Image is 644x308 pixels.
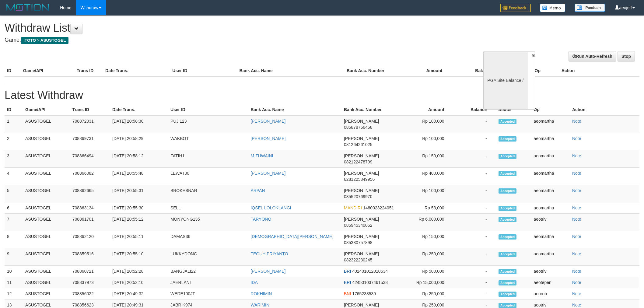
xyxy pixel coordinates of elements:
td: - [453,168,496,185]
td: Rp 100,000 [403,115,453,133]
span: Accepted [499,234,517,240]
span: MANDIRI [344,205,362,210]
td: ASUSTOGEL [23,202,70,214]
span: Accepted [499,303,517,308]
span: 085380757898 [344,240,372,245]
a: [PERSON_NAME] [250,119,285,124]
td: ASUSTOGEL [23,277,70,288]
span: Accepted [499,154,517,159]
th: Game/API [23,104,70,115]
td: BROKESNAR [168,185,248,202]
td: WEDE100JT [168,288,248,299]
td: 9 [5,248,23,266]
span: [PERSON_NAME] [344,153,379,158]
span: 082322230245 [344,257,372,262]
td: Rp 250,000 [403,248,453,266]
td: [DATE] 20:55:10 [110,248,168,266]
td: ASUSTOGEL [23,133,70,150]
td: MONYONG135 [168,214,248,231]
span: Accepted [499,206,517,211]
a: [PERSON_NAME] [250,269,285,274]
td: Rp 400,000 [403,168,453,185]
td: 2 [5,133,23,150]
td: aeotriv [531,214,570,231]
td: [DATE] 20:55:31 [110,185,168,202]
h1: Latest Withdraw [5,89,639,101]
th: Op [531,104,570,115]
span: 1480023224051 [363,205,394,210]
td: 708863134 [70,202,110,214]
td: 708866082 [70,168,110,185]
td: 708872031 [70,115,110,133]
td: 11 [5,277,23,288]
td: 7 [5,214,23,231]
span: 085520769970 [344,194,372,199]
div: PGA Site Balance / [483,51,527,110]
span: 085878766458 [344,125,372,130]
a: TEGUH PRIYANTO [250,251,288,256]
h1: Withdraw List [5,22,423,34]
td: ASUSTOGEL [23,150,70,168]
th: Bank Acc. Number [341,104,403,115]
th: Game/API [21,65,74,76]
td: aeomartha [531,231,570,248]
td: aeomartha [531,185,570,202]
td: [DATE] 20:55:48 [110,168,168,185]
img: Feedback.jpg [500,4,531,12]
a: Note [572,251,581,256]
span: ITOTO > ASUSTOGEL [21,37,68,44]
td: ASUSTOGEL [23,248,70,266]
td: aeorob [531,288,570,299]
a: Note [572,291,581,296]
td: SELL [168,202,248,214]
th: Bank Acc. Name [248,104,341,115]
th: ID [5,104,23,115]
td: LUKKYDONG [168,248,248,266]
td: aeomartha [531,168,570,185]
td: ASUSTOGEL [23,288,70,299]
span: BRI [344,269,351,274]
img: panduan.png [575,4,605,12]
a: [DEMOGRAPHIC_DATA][PERSON_NAME] [250,234,333,239]
td: Rp 500,000 [403,266,453,277]
td: - [453,248,496,266]
th: Bank Acc. Number [344,65,398,76]
a: Note [572,303,581,307]
td: Rp 53,000 [403,202,453,214]
td: 6 [5,202,23,214]
span: 402401012010534 [352,269,388,274]
td: 1 [5,115,23,133]
span: [PERSON_NAME] [344,303,379,307]
th: Op [532,65,559,76]
td: PUJI123 [168,115,248,133]
a: TARYONO [250,217,271,222]
td: 708861701 [70,214,110,231]
td: - [453,115,496,133]
td: ASUSTOGEL [23,168,70,185]
th: Balance [453,104,496,115]
th: Trans ID [74,65,103,76]
a: IDA [250,280,257,285]
th: Amount [398,65,451,76]
span: Accepted [499,188,517,194]
span: Accepted [499,171,517,176]
td: 12 [5,288,23,299]
a: Note [572,280,581,285]
td: LEWAT00 [168,168,248,185]
img: Button%20Memo.svg [540,4,565,12]
td: aeomartha [531,202,570,214]
td: 708859516 [70,248,110,266]
td: ASUSTOGEL [23,266,70,277]
span: Accepted [499,217,517,222]
a: Note [572,269,581,274]
span: [PERSON_NAME] [344,188,379,193]
td: [DATE] 20:52:10 [110,277,168,288]
td: - [453,202,496,214]
th: Bank Acc. Name [237,65,344,76]
a: Note [572,188,581,193]
span: Accepted [499,136,517,142]
span: BNI [344,291,351,296]
a: [PERSON_NAME] [250,136,285,141]
a: Note [572,217,581,222]
th: User ID [168,104,248,115]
